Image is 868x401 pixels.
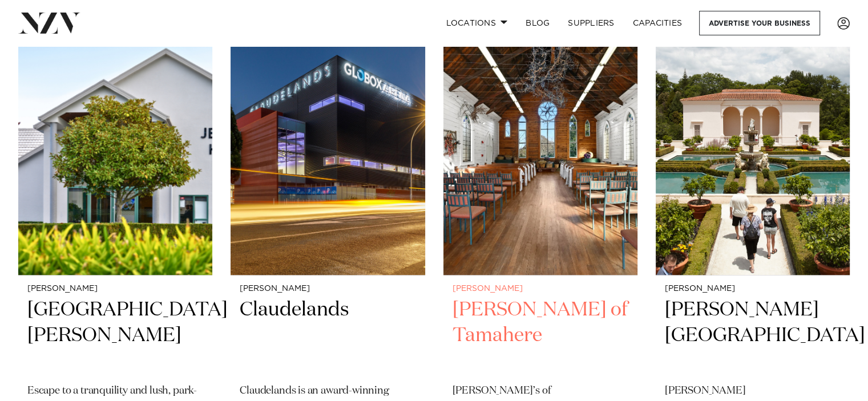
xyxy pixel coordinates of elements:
h2: [GEOGRAPHIC_DATA][PERSON_NAME] [27,297,203,374]
h2: Claudelands [240,297,415,374]
h2: [PERSON_NAME][GEOGRAPHIC_DATA] [665,297,841,374]
a: BLOG [516,11,559,35]
a: Capacities [624,11,692,35]
small: [PERSON_NAME] [453,285,628,293]
h2: [PERSON_NAME] of Tamahere [453,297,628,374]
a: SUPPLIERS [559,11,623,35]
a: Locations [437,11,516,35]
a: Advertise your business [699,11,820,35]
small: [PERSON_NAME] [27,285,203,293]
small: [PERSON_NAME] [665,285,841,293]
small: [PERSON_NAME] [240,285,415,293]
img: nzv-logo.png [18,13,80,33]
